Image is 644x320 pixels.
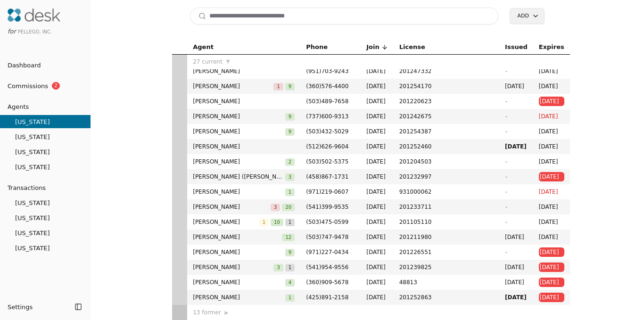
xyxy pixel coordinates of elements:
[505,263,528,272] span: [DATE]
[285,112,295,121] button: 9
[282,202,295,212] button: 20
[399,172,494,181] span: 201232997
[271,202,280,212] button: 3
[193,263,273,272] span: [PERSON_NAME]
[399,187,494,197] span: 931000062
[505,249,507,255] span: -
[306,173,348,180] span: ( 458 ) 867 - 1731
[540,172,563,181] span: [DATE]
[399,217,494,227] span: 201105110
[366,232,388,242] span: [DATE]
[366,112,388,121] span: [DATE]
[505,98,507,105] span: -
[193,142,295,151] span: [PERSON_NAME]
[306,128,348,135] span: ( 503 ) 432 - 5029
[8,302,33,312] span: Settings
[193,66,295,76] span: [PERSON_NAME]
[193,293,285,302] span: [PERSON_NAME]
[285,127,295,136] button: 9
[366,293,388,302] span: [DATE]
[510,8,545,24] button: Add
[193,157,285,166] span: [PERSON_NAME]
[285,113,295,121] span: 9
[366,278,388,287] span: [DATE]
[399,247,494,257] span: 201226551
[505,189,507,195] span: -
[366,263,388,272] span: [DATE]
[52,82,60,90] span: 2
[505,204,507,210] span: -
[18,29,52,34] span: Pellego, Inc.
[193,112,285,121] span: [PERSON_NAME]
[366,142,388,151] span: [DATE]
[505,82,528,91] span: [DATE]
[306,83,348,90] span: ( 360 ) 576 - 4400
[4,299,72,314] button: Settings
[193,187,285,197] span: [PERSON_NAME]
[366,66,388,76] span: [DATE]
[366,217,388,227] span: [DATE]
[539,187,564,197] span: [DATE]
[366,172,388,181] span: [DATE]
[285,278,295,287] button: 4
[505,293,528,302] span: [DATE]
[8,28,16,35] span: for
[366,82,388,91] span: [DATE]
[285,172,295,181] button: 3
[539,112,564,121] span: [DATE]
[285,157,295,166] button: 2
[366,187,388,197] span: [DATE]
[273,264,283,271] span: 3
[306,68,348,74] span: ( 951 ) 703 - 9243
[505,173,507,180] span: -
[306,204,348,210] span: ( 541 ) 399 - 9535
[285,82,295,91] button: 9
[306,42,328,52] span: Phone
[366,42,379,52] span: Join
[306,158,348,165] span: ( 503 ) 502 - 5375
[399,42,425,52] span: License
[366,157,388,166] span: [DATE]
[285,219,295,226] span: 1
[193,308,295,317] div: 13 former
[505,219,507,225] span: -
[540,97,563,106] span: [DATE]
[399,278,494,287] span: 48813
[399,263,494,272] span: 201239825
[285,247,295,257] button: 9
[282,234,295,241] span: 12
[539,142,564,151] span: [DATE]
[285,128,295,136] span: 9
[193,247,285,257] span: [PERSON_NAME]
[306,249,348,255] span: ( 971 ) 227 - 0434
[285,294,295,302] span: 1
[399,112,494,121] span: 201242675
[306,189,348,195] span: ( 971 ) 219 - 0607
[366,127,388,136] span: [DATE]
[306,98,348,105] span: ( 503 ) 489 - 7658
[539,232,564,242] span: [DATE]
[366,247,388,257] span: [DATE]
[285,279,295,287] span: 4
[505,42,528,52] span: Issued
[285,263,295,272] button: 1
[193,232,282,242] span: [PERSON_NAME]
[259,219,269,226] span: 1
[285,187,295,197] button: 1
[399,97,494,106] span: 201220623
[285,158,295,166] span: 2
[259,217,269,227] button: 1
[271,217,283,227] button: 10
[226,57,230,66] span: ▼
[539,127,564,136] span: [DATE]
[193,82,273,91] span: [PERSON_NAME]
[399,202,494,212] span: 201233711
[306,234,348,240] span: ( 503 ) 747 - 9478
[399,293,494,302] span: 201252863
[193,127,285,136] span: [PERSON_NAME]
[285,249,295,256] span: 9
[271,204,280,211] span: 3
[540,247,563,257] span: [DATE]
[399,127,494,136] span: 201254387
[505,278,528,287] span: [DATE]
